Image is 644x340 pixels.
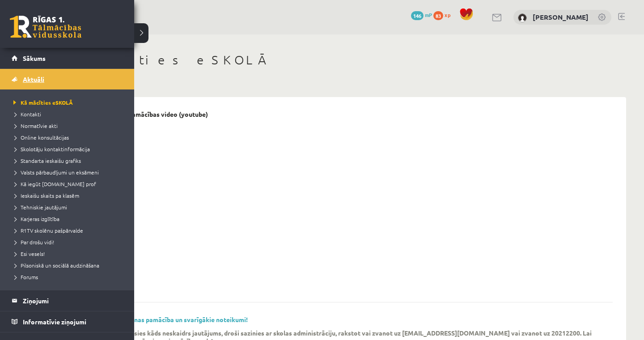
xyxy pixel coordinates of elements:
span: Par drošu vidi! [11,238,54,246]
a: Forums [11,273,125,281]
a: Kontakti [11,110,125,118]
legend: Ziņojumi [23,290,123,311]
a: Esi vesels! [11,250,125,258]
span: Normatīvie akti [11,122,58,129]
a: Par drošu vidi! [11,238,125,246]
span: Skolotāju kontaktinformācija [11,145,90,153]
span: R1TV skolēnu pašpārvalde [11,227,83,234]
a: Pilsoniskā un sociālā audzināšana [11,261,125,269]
span: Pilsoniskā un sociālā audzināšana [11,262,99,269]
span: mP [425,11,432,18]
legend: Informatīvie ziņojumi [23,311,123,332]
a: Kā iegūt [DOMAIN_NAME] prof [11,180,125,188]
a: [PERSON_NAME] [533,13,589,21]
p: eSKOLAS lietošanas pamācības video (youtube) [67,110,208,118]
span: Karjeras izglītība [11,215,59,222]
a: Ziņojumi [12,290,123,311]
span: Kontakti [11,110,41,118]
a: 146 mP [411,11,432,18]
span: Tehniskie jautājumi [11,204,67,211]
span: Kā mācīties eSKOLĀ [11,99,73,106]
span: Valsts pārbaudījumi un eksāmeni [11,169,99,176]
span: 146 [411,11,424,20]
a: Online konsultācijas [11,133,125,141]
a: 83 xp [433,11,455,18]
a: Aktuāli [12,69,123,89]
a: Skolotāju kontaktinformācija [11,145,125,153]
span: Esi vesels! [11,250,45,257]
a: Informatīvie ziņojumi [12,311,123,332]
h1: Kā mācīties eSKOLĀ [54,52,626,68]
span: 83 [433,11,443,20]
a: Tehniskie jautājumi [11,203,125,211]
a: Normatīvie akti [11,122,125,130]
span: Online konsultācijas [11,134,69,141]
span: Forums [11,273,38,280]
a: Ieskaišu skaits pa klasēm [11,191,125,200]
a: Kā mācīties eSKOLĀ [11,98,125,106]
a: Valsts pārbaudījumi un eksāmeni [11,168,125,176]
span: Kā iegūt [DOMAIN_NAME] prof [11,180,96,187]
a: Sākums [12,48,123,68]
a: R1TV eSKOLAS lietošanas pamācība un svarīgākie noteikumi! [67,315,248,323]
a: R1TV skolēnu pašpārvalde [11,226,125,234]
span: Sākums [23,54,46,62]
a: Standarta ieskaišu grafiks [11,157,125,165]
span: Standarta ieskaišu grafiks [11,157,81,164]
a: Karjeras izglītība [11,215,125,223]
span: xp [445,11,450,18]
a: Rīgas 1. Tālmācības vidusskola [10,16,81,38]
span: Aktuāli [23,75,44,83]
img: Gustavs Lapsa [518,13,527,22]
span: Ieskaišu skaits pa klasēm [11,192,79,199]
